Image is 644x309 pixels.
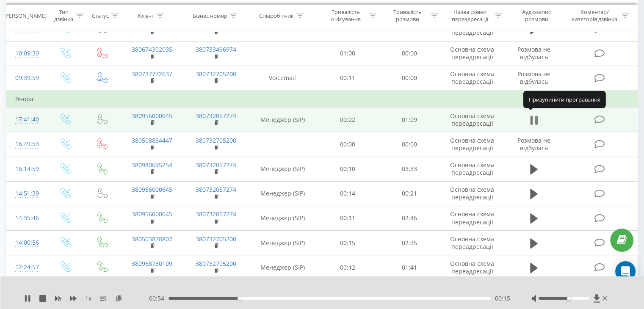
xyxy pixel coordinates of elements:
[248,231,317,255] td: Менеджер (SIP)
[317,108,379,132] td: 00:22
[15,185,38,202] div: 14:51:39
[379,41,440,66] td: 00:00
[379,231,440,255] td: 02:35
[615,261,636,281] div: Open Intercom Messenger
[440,132,504,157] td: Основна схема переадресації
[440,41,504,66] td: Основна схема переадресації
[132,112,172,120] a: 380956000645
[317,255,379,280] td: 00:12
[238,297,241,300] div: Accessibility label
[317,206,379,230] td: 00:11
[248,108,317,132] td: Менеджер (SIP)
[317,231,379,255] td: 00:15
[15,70,38,86] div: 09:39:59
[147,294,169,303] span: - 00:54
[196,259,236,268] a: 380732705200
[15,235,38,251] div: 14:00:56
[379,181,440,206] td: 00:21
[132,136,172,144] a: 380508884447
[132,70,172,78] a: 380737772637
[317,66,379,91] td: 00:11
[132,161,172,169] a: 380980695254
[196,210,236,218] a: 380732057274
[379,108,440,132] td: 01:09
[379,206,440,230] td: 02:46
[440,231,504,255] td: Основна схема переадресації
[4,12,47,19] div: [PERSON_NAME]
[196,45,236,53] a: 380733496974
[440,66,504,91] td: Основна схема переадресації
[7,91,638,108] td: Вчора
[440,255,504,280] td: Основна схема переадресації
[248,206,317,230] td: Менеджер (SIP)
[196,112,236,120] a: 380732057274
[379,157,440,181] td: 03:33
[132,210,172,218] a: 380956000645
[132,185,172,193] a: 380956000645
[15,111,38,128] div: 17:41:40
[440,157,504,181] td: Основна схема переадресації
[138,12,154,19] div: Клієнт
[132,235,172,243] a: 380503878807
[569,9,619,23] div: Коментар/категорія дзвінка
[132,45,172,53] a: 380674302035
[517,45,550,61] span: Розмова не відбулась
[448,9,492,23] div: Назва схеми переадресації
[248,157,317,181] td: Менеджер (SIP)
[15,136,38,152] div: 16:49:53
[15,45,38,62] div: 10:09:30
[196,235,236,243] a: 380732705200
[248,181,317,206] td: Менеджер (SIP)
[92,12,109,19] div: Статус
[317,181,379,206] td: 00:14
[440,206,504,230] td: Основна схема переадресації
[325,9,367,23] div: Тривалість очікування
[132,259,172,268] a: 380968730109
[15,259,38,276] div: 12:24:57
[440,108,504,132] td: Основна схема переадресації
[379,132,440,157] td: 00:00
[567,297,570,300] div: Accessibility label
[85,294,91,303] span: 1 x
[379,66,440,91] td: 00:00
[317,41,379,66] td: 01:00
[248,255,317,280] td: Менеджер (SIP)
[495,294,510,303] span: 00:15
[512,9,561,23] div: Аудіозапис розмови
[517,70,550,86] span: Розмова не відбулась
[15,210,38,226] div: 14:35:46
[196,70,236,78] a: 380732705200
[440,181,504,206] td: Основна схема переадресації
[196,161,236,169] a: 380732057274
[386,9,428,23] div: Тривалість розмови
[53,9,73,23] div: Тип дзвінка
[15,161,38,177] div: 16:14:59
[379,255,440,280] td: 01:41
[523,91,606,108] div: Призупинити програвання
[248,66,317,91] td: Voicemail
[317,132,379,157] td: 00:00
[259,12,294,19] div: Співробітник
[196,136,236,144] a: 380732705200
[317,157,379,181] td: 00:10
[196,185,236,193] a: 380732057274
[517,136,550,152] span: Розмова не відбулась
[193,12,227,19] div: Бізнес номер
